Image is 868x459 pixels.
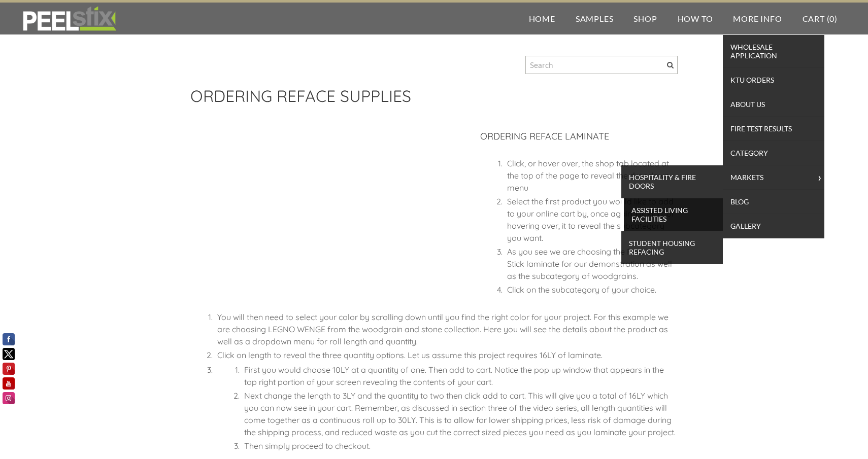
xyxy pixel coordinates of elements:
input: Search [525,56,678,74]
span: Fire Test Results [725,122,822,135]
a: More Info [723,3,792,34]
li: As you see we are choosing the Peel and Stick laminate for our demonstration as well as the subca... [505,245,678,282]
a: Hospitality & Fire Doors [621,165,723,198]
span: Wholesale Application [725,40,822,62]
a: KTU Orders [723,68,824,92]
span: Hospitality & Fire Doors [624,170,720,193]
span: Gallery [725,219,822,233]
li: Click, or hover over, the shop tab located at the top of the page to reveal the dropdown menu [505,157,678,194]
li: Click on the subcategory of your choice. [505,284,678,296]
a: Category [723,141,824,165]
font: ORDERING REFACE SUPPLIES [190,86,411,106]
li: You will then need to select your color by scrolling down until you find the right color for your... [215,311,678,347]
span: 0 [829,14,834,23]
span: Assisted Living Facilities [626,203,720,226]
img: REFACE SUPPLIES [20,6,118,31]
li: Next change the length to 3LY and the quantity to two then click add to cart. This will give you ... [242,390,678,438]
a: Shop [623,3,667,34]
a: Cart (0) [792,3,848,34]
span: > [818,174,822,182]
a: Wholesale Application [723,35,824,68]
a: Gallery [723,214,824,238]
li: Then simply proceed to checkout. [242,440,678,452]
a: Home [519,3,565,34]
span: Blog [725,195,822,208]
li: First you would choose 10LY at a quantity of one. Then add to cart. Notice the pop up window that... [242,364,678,388]
a: Student Housing Refacing [621,231,723,264]
li: ​ [215,349,678,361]
a: How To [667,3,723,34]
a: Samples [565,3,624,34]
a: Blog [723,190,824,214]
font: ORDERING REFACE LAMINATE [480,130,609,142]
span: Markets [725,170,822,184]
span: KTU Orders [725,73,822,87]
span: Student Housing Refacing [624,236,720,259]
li: Select the first product you would like to add to your online cart by, once again, clicking, or h... [505,195,678,244]
a: Fire Test Results [723,117,824,141]
span: Search [667,62,674,68]
a: Assisted Living Facilities [621,198,723,231]
span: Category [725,146,822,160]
span: About Us [725,97,822,111]
span: Click on length to reveal the three quantity options. Let us assume this project requires 16LY of... [217,350,603,360]
a: About Us [723,92,824,117]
